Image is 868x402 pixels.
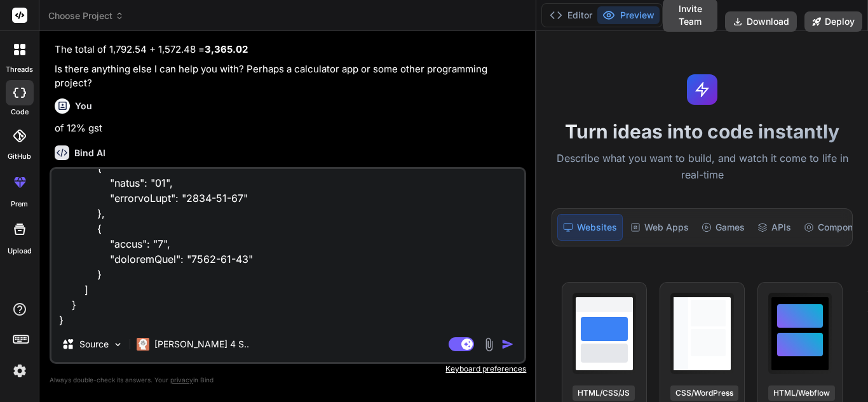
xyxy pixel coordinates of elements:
[205,43,248,55] strong: 3,365.02
[75,100,92,112] h6: You
[557,214,623,241] div: Websites
[9,360,31,382] img: settings
[55,62,524,91] p: Is there anything else I can help you with? Perhaps a calculator app or some other programming pr...
[50,364,526,374] p: Keyboard preferences
[544,151,860,183] p: Describe what you want to build, and watch it come to life in real-time
[154,338,249,351] p: [PERSON_NAME] 4 S..
[573,385,635,401] div: HTML/CSS/JS
[597,6,660,24] button: Preview
[170,376,193,384] span: privacy
[51,169,524,326] textarea: lore ips dol: { "sitamet": cons, "adip": { "Elitse": [ { "doeiu": "22", "temporiNcid": "3689-02-0...
[74,147,105,159] h6: Bind AI
[8,151,31,162] label: GitHub
[696,214,750,241] div: Games
[48,10,124,22] span: Choose Project
[804,11,862,32] button: Deploy
[8,246,32,257] label: Upload
[501,338,514,351] img: icon
[545,6,597,24] button: Editor
[55,43,524,57] p: The total of 1,792.54 + 1,572.48 =
[725,11,797,32] button: Download
[55,121,524,136] p: of 12% gst
[50,374,526,386] p: Always double-check its answers. Your in Bind
[752,214,796,241] div: APIs
[79,338,109,351] p: Source
[482,337,496,352] img: attachment
[11,107,29,117] label: code
[137,338,149,351] img: Claude 4 Sonnet
[768,385,835,401] div: HTML/Webflow
[112,339,123,350] img: Pick Models
[11,199,28,210] label: prem
[6,64,33,75] label: threads
[625,214,694,241] div: Web Apps
[544,120,860,143] h1: Turn ideas into code instantly
[670,385,738,401] div: CSS/WordPress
